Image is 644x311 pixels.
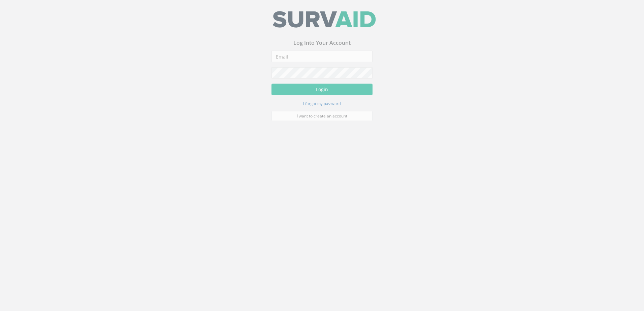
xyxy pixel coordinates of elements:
[271,53,373,65] input: Email
[303,103,341,109] a: I forgot my password
[271,42,373,48] h3: Log Into Your Account
[271,113,373,124] a: I want to create an account
[303,103,341,108] small: I forgot my password
[271,86,373,98] button: Login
